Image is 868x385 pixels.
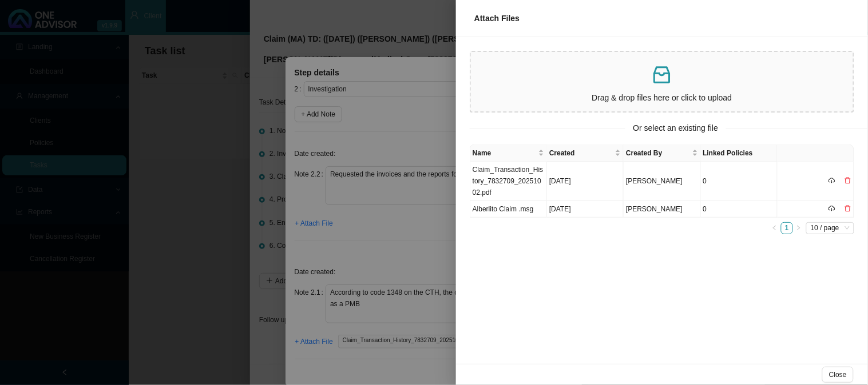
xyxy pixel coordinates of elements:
td: [DATE] [547,162,624,201]
span: cloud-download [829,177,835,184]
td: 0 [701,162,778,201]
li: Next Page [793,222,805,234]
th: Linked Policies [701,145,778,162]
td: 0 [701,201,778,218]
button: left [769,222,781,234]
span: cloud-download [829,205,835,212]
button: Close [822,367,854,383]
div: Page Size [806,222,854,234]
th: Created [547,145,624,162]
span: inboxDrag & drop files here or click to upload [471,52,853,111]
td: Alberlito Claim .msg [470,201,547,218]
li: 1 [781,222,793,234]
span: [PERSON_NAME] [626,177,683,185]
td: [DATE] [547,201,624,218]
th: Created By [624,145,700,162]
span: inbox [651,63,673,86]
span: Close [829,369,847,380]
th: Name [470,145,547,162]
span: Created [549,147,613,159]
span: 10 / page [811,223,850,234]
span: left [772,225,778,231]
span: delete [845,177,851,184]
span: Or select an existing file [625,122,727,135]
span: [PERSON_NAME] [626,205,683,213]
span: Created By [626,147,689,159]
td: Claim_Transaction_History_7832709_20251002.pdf [470,162,547,201]
span: delete [845,205,851,212]
span: Attach Files [474,14,520,23]
button: right [793,222,805,234]
a: 1 [782,223,792,234]
span: Name [473,147,536,159]
p: Drag & drop files here or click to upload [475,91,849,105]
span: right [796,225,802,231]
li: Previous Page [769,222,781,234]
